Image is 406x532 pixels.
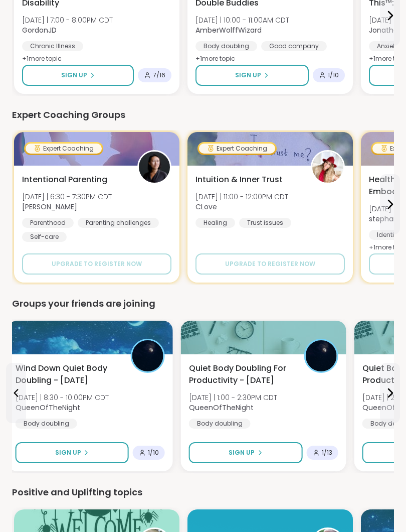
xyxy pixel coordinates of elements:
[12,485,394,499] div: Positive and Uplifting topics
[195,202,217,212] b: CLove
[22,232,67,242] div: Self-care
[16,442,129,463] button: Sign Up
[235,71,261,80] span: Sign Up
[12,297,394,311] div: Groups your friends are joining
[195,65,309,86] button: Sign Up
[22,192,112,202] span: [DATE] | 6:30 - 7:30PM CDT
[153,71,165,79] span: 7 / 16
[189,362,293,386] span: Quiet Body Doubling For Productivity - [DATE]
[22,218,74,228] div: Parenthood
[22,41,83,51] div: Chronic Illness
[195,25,262,35] b: AmberWolffWizard
[239,218,291,228] div: Trust issues
[189,419,251,429] div: Body doubling
[195,41,257,51] div: Body doubling
[22,65,134,86] button: Sign Up
[312,152,343,183] img: CLove
[22,202,77,212] b: [PERSON_NAME]
[132,340,163,371] img: QueenOfTheNight
[26,144,102,154] div: Expert Coaching
[22,25,57,35] b: GordonJD
[189,392,277,403] span: [DATE] | 1:00 - 2:30PM CDT
[148,449,159,457] span: 1 / 10
[16,403,80,413] b: QueenOfTheNight
[12,108,394,122] div: Expert Coaching Groups
[16,392,109,403] span: [DATE] | 8:30 - 10:00PM CDT
[225,259,315,269] span: Upgrade to register now
[195,192,288,202] span: [DATE] | 11:00 - 12:00PM CDT
[199,144,275,154] div: Expert Coaching
[22,15,113,25] span: [DATE] | 7:00 - 8:00PM CDT
[306,340,337,371] img: QueenOfTheNight
[16,362,120,386] span: Wind Down Quiet Body Doubling - [DATE]
[22,174,107,186] span: Intentional Parenting
[52,259,142,269] span: Upgrade to register now
[16,419,77,429] div: Body doubling
[229,448,255,457] span: Sign Up
[78,218,159,228] div: Parenting challenges
[139,152,170,183] img: Natasha
[195,15,289,25] span: [DATE] | 10:00 - 11:00AM CDT
[328,71,339,79] span: 1 / 10
[61,71,87,80] span: Sign Up
[189,403,254,413] b: QueenOfTheNight
[261,41,327,51] div: Good company
[189,442,303,463] button: Sign Up
[195,253,345,275] button: Upgrade to register now
[55,448,81,457] span: Sign Up
[195,218,235,228] div: Healing
[22,253,171,275] button: Upgrade to register now
[322,449,332,457] span: 1 / 13
[195,174,283,186] span: Intuition & Inner Trust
